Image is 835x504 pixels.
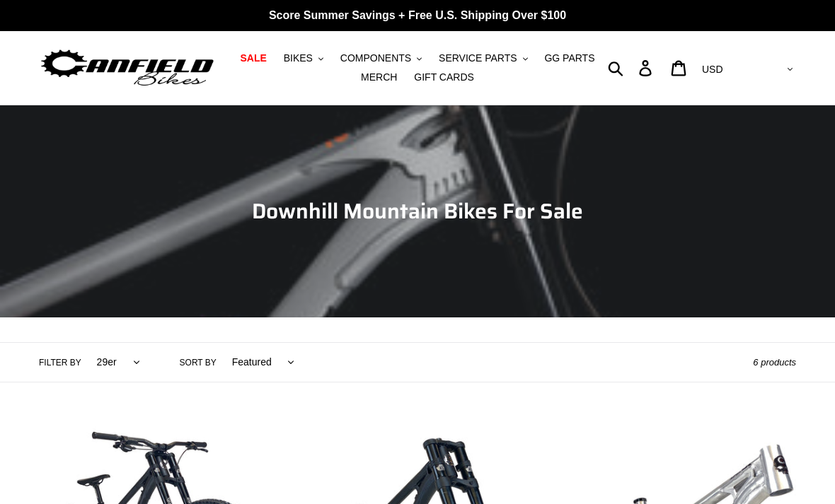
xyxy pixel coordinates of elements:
a: MERCH [354,68,404,87]
button: COMPONENTS [333,49,429,68]
a: SALE [233,49,273,68]
span: GG PARTS [544,52,594,64]
a: GIFT CARDS [407,68,481,87]
span: 6 products [753,357,796,368]
a: GG PARTS [537,49,601,68]
button: BIKES [277,49,330,68]
span: COMPONENTS [340,52,411,64]
button: SERVICE PARTS [432,49,534,68]
span: MERCH [361,71,397,83]
label: Filter by [39,356,81,369]
label: Sort by [180,356,217,369]
img: Canfield Bikes [39,46,216,90]
span: SERVICE PARTS [439,52,517,64]
span: GIFT CARDS [414,71,474,83]
span: Downhill Mountain Bikes For Sale [252,194,583,228]
span: SALE [240,52,266,64]
span: BIKES [284,52,313,64]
